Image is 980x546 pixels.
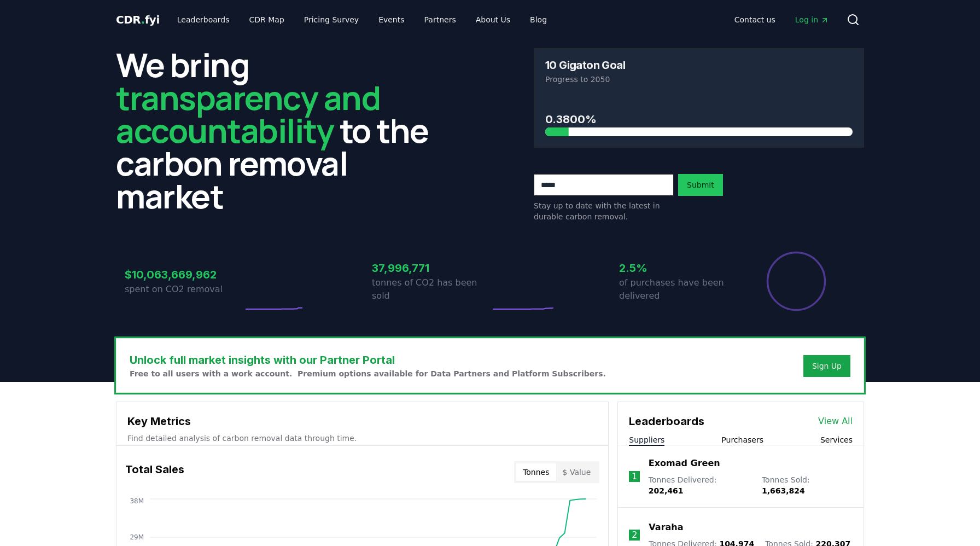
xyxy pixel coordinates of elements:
[721,434,763,445] button: Purchasers
[820,434,853,445] button: Services
[372,276,490,303] p: tonnes of CO2 has been sold
[127,433,597,444] p: Find detailed analysis of carbon removal data through time.
[678,174,723,196] button: Submit
[726,10,784,30] a: Contact us
[786,10,838,30] a: Log in
[629,413,704,429] h3: Leaderboards
[556,463,598,481] button: $ Value
[125,266,243,283] h3: $10,063,669,962
[534,200,674,222] p: Stay up to date with the latest in durable carbon removal.
[521,10,556,30] a: Blog
[116,75,380,153] span: transparency and accountability
[629,434,664,445] button: Suppliers
[168,10,238,30] a: Leaderboards
[649,457,720,470] a: Exomad Green
[295,10,367,30] a: Pricing Survey
[619,276,737,303] p: of purchases have been delivered
[130,497,144,505] tspan: 38M
[726,10,838,30] nav: Main
[766,251,827,312] div: Percentage of sales delivered
[545,111,853,127] h3: 0.3800%
[116,48,446,212] h2: We bring to the carbon removal market
[370,10,413,30] a: Events
[467,10,519,30] a: About Us
[130,368,606,379] p: Free to all users with a work account. Premium options available for Data Partners and Platform S...
[818,415,853,428] a: View All
[116,12,160,27] a: CDR.fyi
[545,60,625,71] h3: 10 Gigaton Goal
[130,352,606,368] h3: Unlock full market insights with our Partner Portal
[649,486,684,495] span: 202,461
[130,533,144,541] tspan: 29M
[168,10,556,30] nav: Main
[803,355,850,377] button: Sign Up
[632,470,637,483] p: 1
[762,474,853,496] p: Tonnes Sold :
[372,260,490,276] h3: 37,996,771
[649,474,751,496] p: Tonnes Delivered :
[545,74,853,85] p: Progress to 2050
[127,413,597,429] h3: Key Metrics
[125,283,243,296] p: spent on CO2 removal
[141,13,145,26] span: .
[116,13,160,26] span: CDR fyi
[241,10,293,30] a: CDR Map
[762,486,805,495] span: 1,663,824
[632,528,637,542] p: 2
[795,14,829,25] span: Log in
[416,10,465,30] a: Partners
[812,361,842,371] a: Sign Up
[649,521,683,534] a: Varaha
[619,260,737,276] h3: 2.5%
[125,461,184,483] h3: Total Sales
[516,463,556,481] button: Tonnes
